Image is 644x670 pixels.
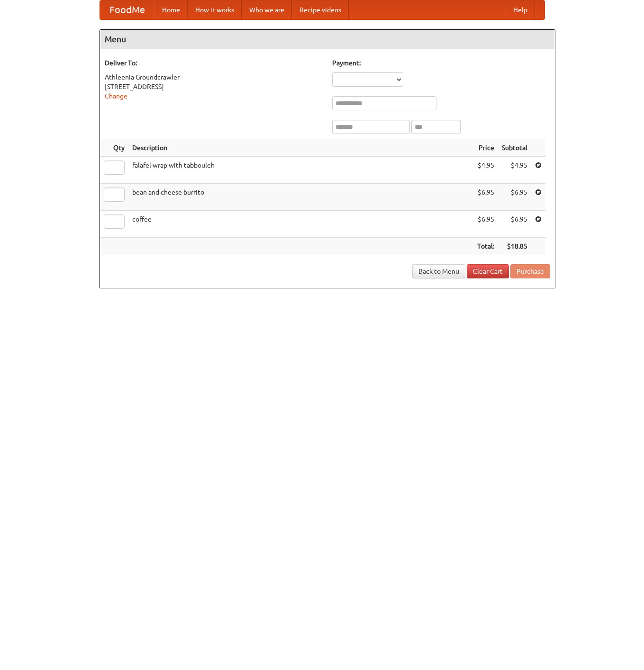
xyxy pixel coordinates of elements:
[332,58,550,68] h5: Payment:
[128,157,473,184] td: falafel wrap with tabbouleh
[105,92,127,100] a: Change
[510,264,550,278] button: Purchase
[473,184,498,211] td: $6.95
[498,184,531,211] td: $6.95
[105,82,323,91] div: [STREET_ADDRESS]
[100,0,154,19] a: FoodMe
[498,157,531,184] td: $4.95
[498,238,531,255] th: $18.85
[498,211,531,238] td: $6.95
[473,139,498,157] th: Price
[473,211,498,238] td: $6.95
[154,0,188,19] a: Home
[100,139,128,157] th: Qty
[467,264,509,278] a: Clear Cart
[105,58,323,68] h5: Deliver To:
[128,184,473,211] td: bean and cheese burrito
[128,211,473,238] td: coffee
[128,139,473,157] th: Description
[100,30,555,49] h4: Menu
[105,72,323,82] div: Athleenia Groundcrawler
[473,157,498,184] td: $4.95
[292,0,349,19] a: Recipe videos
[242,0,292,19] a: Who we are
[473,238,498,255] th: Total:
[188,0,242,19] a: How it works
[498,139,531,157] th: Subtotal
[412,264,465,278] a: Back to Menu
[506,0,535,19] a: Help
